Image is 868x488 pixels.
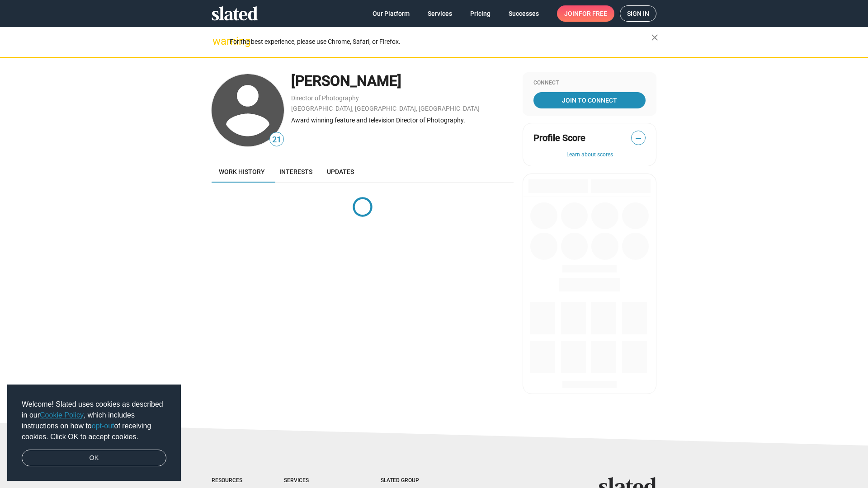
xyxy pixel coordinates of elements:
div: Connect [533,80,646,87]
a: Sign in [620,5,656,22]
span: Sign in [627,6,649,21]
a: Director of Photography [291,94,359,102]
span: Join To Connect [535,92,644,108]
div: Services [284,477,344,484]
mat-icon: close [649,32,660,43]
a: opt-out [92,422,114,430]
mat-icon: warning [212,36,223,47]
div: [PERSON_NAME] [291,71,514,91]
a: Work history [212,161,272,183]
a: Successes [501,5,546,22]
a: Interests [272,161,320,183]
span: Join [564,5,607,22]
a: Cookie Policy [40,411,84,419]
span: Work history [219,168,265,175]
a: [GEOGRAPHIC_DATA], [GEOGRAPHIC_DATA], [GEOGRAPHIC_DATA] [291,105,480,112]
a: Join To Connect [533,92,646,108]
a: Pricing [463,5,498,22]
a: Our Platform [365,5,417,22]
a: Joinfor free [557,5,614,22]
div: For the best experience, please use Chrome, Safari, or Firefox. [230,36,651,48]
span: for free [579,5,607,22]
div: Award winning feature and television Director of Photography. [291,116,514,125]
a: Updates [320,161,361,183]
span: Services [428,5,452,22]
span: Updates [327,168,354,175]
span: 21 [270,134,283,146]
span: Pricing [470,5,491,22]
span: Profile Score [533,132,585,144]
span: Successes [509,5,539,22]
span: — [632,132,645,144]
a: dismiss cookie message [22,450,166,467]
span: Welcome! Slated uses cookies as described in our , which includes instructions on how to of recei... [22,399,166,442]
button: Learn about scores [533,151,646,159]
a: Services [420,5,459,22]
div: cookieconsent [7,385,181,481]
div: Resources [212,477,248,484]
span: Interests [279,168,312,175]
span: Our Platform [373,5,410,22]
div: Slated Group [381,477,442,484]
